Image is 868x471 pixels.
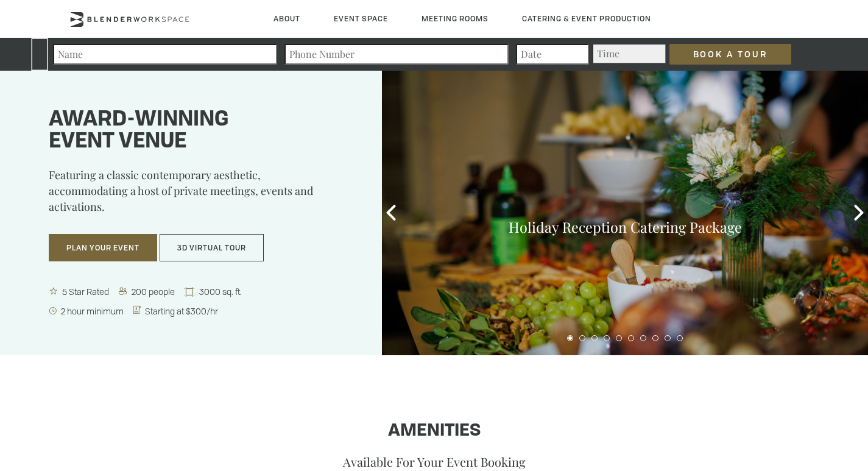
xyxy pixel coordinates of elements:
h1: Amenities [69,422,800,441]
button: Plan Your Event [49,234,157,262]
p: Available For Your Event Booking [69,453,800,470]
span: 200 people [129,286,178,297]
span: Starting at $300/hr [143,305,222,317]
h1: Award-winning event venue [49,109,351,153]
span: 3000 sq. ft. [197,286,245,297]
p: Featuring a classic contemporary aesthetic, accommodating a host of private meetings, events and ... [49,167,351,223]
input: Name [53,44,277,65]
input: Book a Tour [669,44,791,65]
input: Date [516,44,589,65]
button: 3D Virtual Tour [160,234,264,262]
span: 5 Star Rated [60,286,113,297]
input: Phone Number [284,44,509,65]
a: Holiday Reception Catering Package [509,218,742,236]
span: 2 hour minimum [58,305,127,317]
